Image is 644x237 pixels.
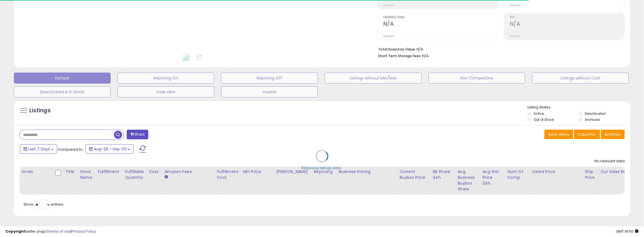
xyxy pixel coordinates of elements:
[429,73,525,84] button: Non Competitive
[14,73,111,84] button: Default
[325,73,422,84] button: Listings without Min/Max
[301,166,343,171] div: Retrieving listings data..
[383,34,394,38] small: Prev: N/A
[383,16,498,19] span: Ordered Items
[72,229,96,234] a: Privacy Policy
[616,229,638,234] span: 2025-09-11 19:50 GMT
[510,34,521,38] small: Prev: N/A
[510,4,521,7] small: Prev: N/A
[378,47,416,52] b: Total Inventory Value:
[378,46,620,52] li: N/A
[118,73,214,84] button: Repricing On
[422,53,429,58] span: N/A
[532,73,629,84] button: Listings without Cost
[221,86,318,97] button: master
[6,229,26,234] strong: Copyright
[510,21,624,28] h2: N/A
[118,86,214,97] button: map view
[378,54,421,58] b: Short Term Storage Fees:
[6,229,96,234] div: seller snap | |
[221,73,318,84] button: Repricing Off
[14,86,111,97] button: Deactivated & In Stock
[510,16,624,19] span: ROI
[383,21,498,28] h2: N/A
[47,229,71,234] a: Terms of Use
[383,4,394,7] small: Prev: N/A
